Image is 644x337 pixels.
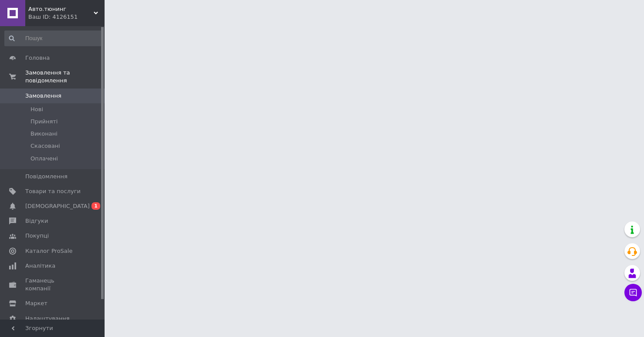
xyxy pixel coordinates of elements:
span: 1 [92,202,100,210]
span: Нові [31,106,43,113]
span: Гаманець компанії [25,277,81,293]
span: Головна [25,54,50,62]
span: Скасовані [31,142,60,150]
span: Відгуки [25,217,48,225]
span: Повідомлення [25,173,68,180]
button: Чат з покупцем [624,284,642,301]
span: Маркет [25,300,47,307]
span: Авто.тюнинг [28,5,94,13]
span: Замовлення [25,92,61,100]
span: Налаштування [25,315,70,323]
span: Оплачені [31,155,58,163]
span: Прийняті [31,118,58,126]
span: Каталог ProSale [25,247,72,255]
span: [DEMOGRAPHIC_DATA] [25,202,90,210]
span: Аналітика [25,262,55,270]
div: Ваш ID: 4126151 [28,13,105,21]
span: Виконані [31,130,58,138]
span: Покупці [25,232,49,240]
span: Товари та послуги [25,187,81,195]
span: Замовлення та повідомлення [25,69,105,85]
input: Пошук [4,31,103,46]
